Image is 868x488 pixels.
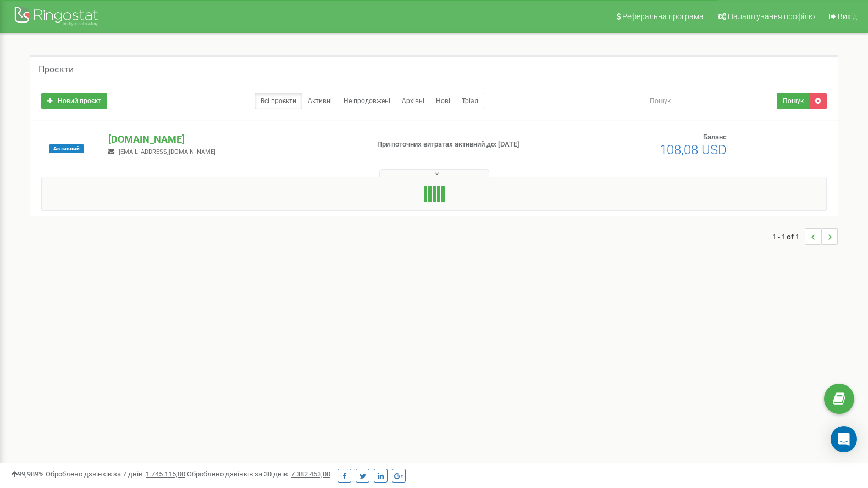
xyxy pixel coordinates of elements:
a: Не продовжені [338,93,396,109]
a: Архівні [396,93,430,109]
a: Тріал [456,93,484,109]
span: Налаштування профілю [728,12,815,21]
span: 99,989% [11,470,44,478]
div: Open Intercom Messenger [831,426,857,452]
span: [EMAIL_ADDRESS][DOMAIN_NAME] [119,148,215,155]
h5: Проєкти [38,65,74,75]
button: Пошук [777,93,810,109]
span: Оброблено дзвінків за 30 днів : [187,470,330,478]
nav: ... [772,217,838,256]
p: [DOMAIN_NAME] [108,132,359,147]
input: Пошук [643,93,777,109]
u: 1 745 115,00 [146,470,185,478]
span: Вихід [838,12,857,21]
span: 1 - 1 of 1 [772,228,805,245]
span: 108,08 USD [660,142,727,158]
span: Активний [49,144,84,153]
span: Оброблено дзвінків за 7 днів : [46,470,185,478]
span: Реферальна програма [622,12,704,21]
u: 7 382 453,00 [291,470,330,478]
a: Новий проєкт [41,93,107,109]
a: Нові [430,93,456,109]
span: Баланс [703,133,727,141]
p: При поточних витратах активний до: [DATE] [377,139,561,150]
a: Активні [302,93,338,109]
a: Всі проєкти [255,93,302,109]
